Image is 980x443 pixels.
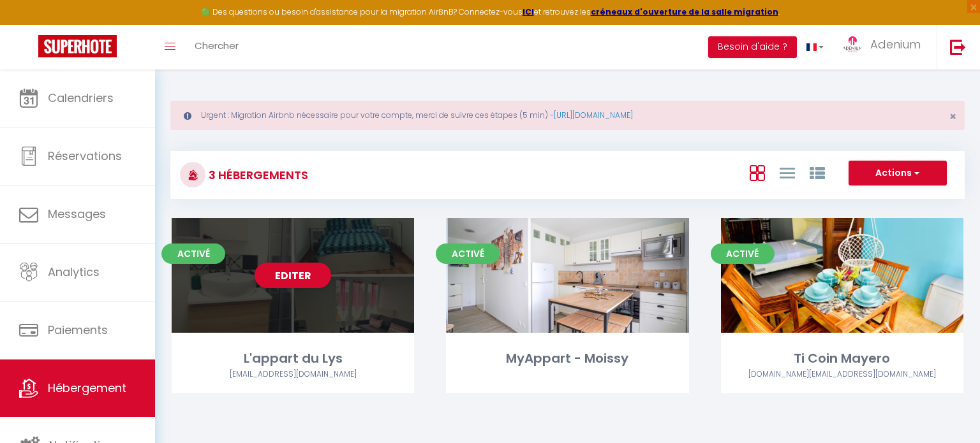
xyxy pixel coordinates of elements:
div: Airbnb [172,368,414,381]
a: ... Adenium [833,25,937,69]
a: Vue en Box [750,162,765,183]
span: Chercher [195,39,239,52]
span: Activé [161,243,225,264]
button: Close [949,111,956,122]
img: ... [843,36,862,53]
a: ICI [523,6,534,17]
a: Vue en Liste [780,162,795,183]
img: logout [950,39,966,55]
button: Actions [849,161,947,186]
a: Editer [255,263,331,288]
img: Super Booking [38,35,117,57]
span: × [949,108,956,124]
h3: 3 Hébergements [205,161,308,189]
div: Ti Coin Mayero [721,349,963,368]
button: Ouvrir le widget de chat LiveChat [10,5,48,43]
span: Activé [711,243,775,264]
span: Adenium [870,36,921,52]
span: Hébergement [48,380,126,396]
a: [URL][DOMAIN_NAME] [554,110,633,120]
span: Activé [436,243,500,264]
a: Vue par Groupe [810,162,825,183]
span: Réservations [48,148,122,164]
div: MyAppart - Moissy [446,349,688,368]
span: Paiements [48,322,108,338]
div: Urgent : Migration Airbnb nécessaire pour votre compte, merci de suivre ces étapes (5 min) - [170,101,965,130]
a: Chercher [185,25,248,69]
button: Besoin d'aide ? [708,36,797,58]
div: L'appart du Lys [172,349,414,368]
span: Calendriers [48,90,114,106]
div: Airbnb [721,368,963,381]
span: Messages [48,206,106,222]
a: créneaux d'ouverture de la salle migration [591,6,778,17]
span: Analytics [48,264,100,280]
iframe: Chat [926,386,970,433]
